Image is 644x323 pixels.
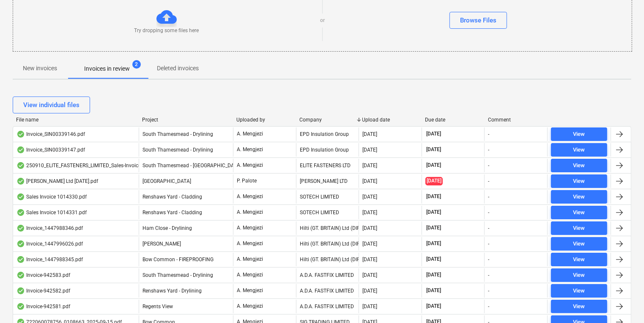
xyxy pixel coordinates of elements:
[16,240,83,247] div: Invoice_1447996026.pdf
[488,163,489,168] div: -
[143,178,191,184] span: Camden Goods Yard
[573,224,585,233] div: View
[573,177,585,186] div: View
[237,256,263,263] p: A. Mengjezi
[488,117,544,123] div: Comment
[573,286,585,296] div: View
[16,256,25,263] div: OCR finished
[237,240,263,247] p: A. Mengjezi
[296,206,359,219] div: SOTECH LIMITED
[296,143,359,157] div: EPD Insulation Group
[299,117,356,123] div: Company
[16,131,25,138] div: OCR finished
[425,193,442,200] span: [DATE]
[237,177,257,185] p: P. Palote
[573,145,585,155] div: View
[362,225,377,231] div: [DATE]
[16,240,25,247] div: OCR finished
[573,239,585,249] div: View
[602,282,644,323] iframe: Chat Widget
[296,253,359,266] div: Hilti (GT. BRITAIN) Ltd (DIRECT DEBIT)
[362,117,419,123] div: Upload date
[488,304,489,309] div: -
[551,159,607,172] button: View
[573,161,585,171] div: View
[143,288,202,294] span: Renshaws Yard - Drylining
[296,174,359,188] div: [PERSON_NAME] LTD
[84,64,130,73] p: Invoices in review
[23,64,57,73] p: New invoices
[143,163,241,168] span: South Thamesmead - Soffits
[551,300,607,313] button: View
[425,256,442,263] span: [DATE]
[425,271,442,279] span: [DATE]
[237,287,263,294] p: A. Mengjezi
[16,117,135,123] div: File name
[16,193,87,200] div: Sales Invoice 1014330.pdf
[296,221,359,235] div: Hilti (GT. BRITAIN) Ltd (DIRECT DEBIT)
[449,12,507,29] button: Browse Files
[16,256,83,263] div: Invoice_1447988345.pdf
[16,225,83,232] div: Invoice_1447988346.pdf
[362,241,377,247] div: [DATE]
[488,194,489,200] div: -
[425,224,442,232] span: [DATE]
[362,257,377,262] div: [DATE]
[16,131,85,138] div: Invoice_SIN00339146.pdf
[551,268,607,282] button: View
[16,303,25,310] div: OCR finished
[16,225,25,232] div: OCR finished
[362,163,377,168] div: [DATE]
[296,300,359,313] div: A.D.A. FASTFIX LIMITED
[573,255,585,265] div: View
[551,190,607,204] button: View
[236,117,293,123] div: Uploaded by
[16,209,87,216] div: Sales Invoice 1014331.pdf
[573,130,585,139] div: View
[488,288,489,294] div: -
[16,287,70,294] div: Invoice-942582.pdf
[488,225,489,231] div: -
[296,127,359,141] div: EPD Insulation Group
[237,162,263,169] p: A. Mengjezi
[296,159,359,172] div: ELITE FASTENERS LTD
[425,162,442,169] span: [DATE]
[425,209,442,216] span: [DATE]
[143,272,213,278] span: South Thamesmead - Drylining
[237,209,263,216] p: A. Mengjezi
[16,272,70,279] div: Invoice-942583.pdf
[573,208,585,218] div: View
[573,192,585,202] div: View
[425,177,443,185] span: [DATE]
[237,193,263,200] p: A. Mengjezi
[143,225,192,231] span: Ham Close - Drylining
[488,178,489,184] div: -
[16,146,25,153] div: OCR finished
[296,268,359,282] div: A.D.A. FASTFIX LIMITED
[237,303,263,310] p: A. Mengjezi
[143,241,181,247] span: Trent Park
[551,284,607,298] button: View
[488,147,489,153] div: -
[296,190,359,204] div: SOTECH LIMITED
[488,210,489,215] div: -
[362,178,377,184] div: [DATE]
[362,288,377,294] div: [DATE]
[362,131,377,137] div: [DATE]
[16,162,167,169] div: 250910_ELITE_FASTENERS_LIMITED_Sales-Invoice_79615.pdf
[551,127,607,141] button: View
[551,221,607,235] button: View
[362,147,377,153] div: [DATE]
[551,237,607,251] button: View
[460,15,496,26] div: Browse Files
[551,174,607,188] button: View
[16,303,70,310] div: Invoice-942581.pdf
[488,272,489,278] div: -
[143,210,202,215] span: Renshaws Yard - Cladding
[237,146,263,153] p: A. Mengjezi
[551,143,607,157] button: View
[237,271,263,279] p: A. Mengjezi
[362,194,377,200] div: [DATE]
[320,17,325,24] p: or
